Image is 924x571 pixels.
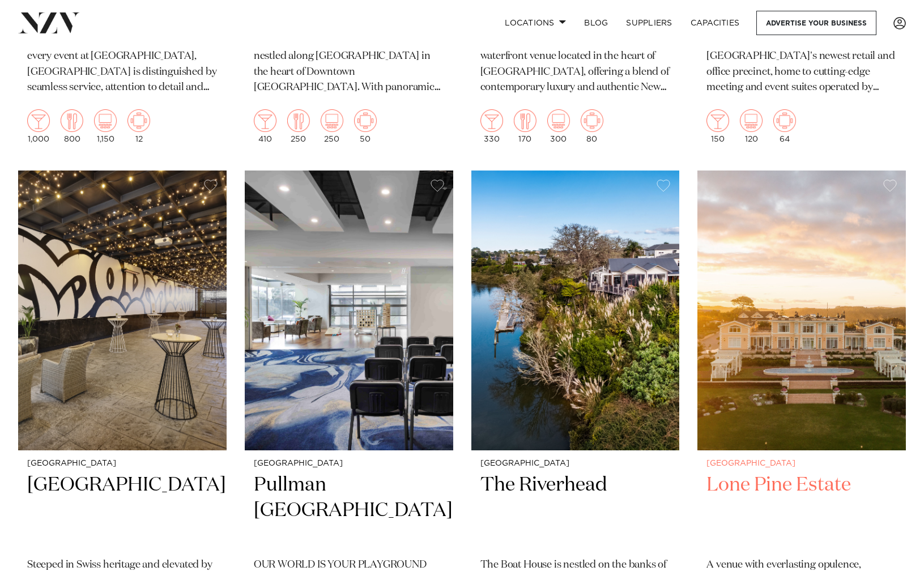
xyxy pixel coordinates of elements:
[480,109,503,143] div: 330
[18,12,80,33] img: nzv-logo.png
[773,109,796,143] div: 64
[321,109,343,132] img: theatre.png
[682,11,749,35] a: Capacities
[706,472,897,549] h2: Lone Pine Estate
[706,109,729,132] img: cocktail.png
[773,109,796,132] img: meeting.png
[61,109,83,143] div: 800
[254,459,444,468] small: [GEOGRAPHIC_DATA]
[480,472,671,549] h2: The Riverhead
[740,109,763,132] img: theatre.png
[575,11,617,35] a: BLOG
[514,109,536,143] div: 170
[27,459,218,468] small: [GEOGRAPHIC_DATA]
[254,109,276,132] img: cocktail.png
[756,11,876,35] a: Advertise your business
[61,109,83,132] img: dining.png
[617,11,681,35] a: SUPPLIERS
[254,33,444,96] p: Wharfside is a versatile, modern venue nestled along [GEOGRAPHIC_DATA] in the heart of Downtown [...
[254,109,276,143] div: 410
[706,109,729,143] div: 150
[480,109,503,132] img: cocktail.png
[706,459,897,468] small: [GEOGRAPHIC_DATA]
[581,109,603,132] img: meeting.png
[496,11,575,35] a: Locations
[706,33,897,96] p: [GEOGRAPHIC_DATA] is [GEOGRAPHIC_DATA]'s newest retail and office precinct, home to cutting-edge ...
[94,109,117,132] img: theatre.png
[27,109,50,132] img: cocktail.png
[127,109,150,132] img: meeting.png
[287,109,310,143] div: 250
[94,109,117,143] div: 1,150
[287,109,310,132] img: dining.png
[27,109,50,143] div: 1,000
[254,472,444,549] h2: Pullman [GEOGRAPHIC_DATA]
[321,109,343,143] div: 250
[27,33,218,96] p: From the ballroom to the boardroom, every event at [GEOGRAPHIC_DATA], [GEOGRAPHIC_DATA] is distin...
[514,109,536,132] img: dining.png
[740,109,763,143] div: 120
[547,109,570,143] div: 300
[27,472,218,549] h2: [GEOGRAPHIC_DATA]
[354,109,377,132] img: meeting.png
[354,109,377,143] div: 50
[547,109,570,132] img: theatre.png
[127,109,150,143] div: 12
[480,459,671,468] small: [GEOGRAPHIC_DATA]
[581,109,603,143] div: 80
[480,33,671,96] p: Park [GEOGRAPHIC_DATA] is a premier waterfront venue located in the heart of [GEOGRAPHIC_DATA], o...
